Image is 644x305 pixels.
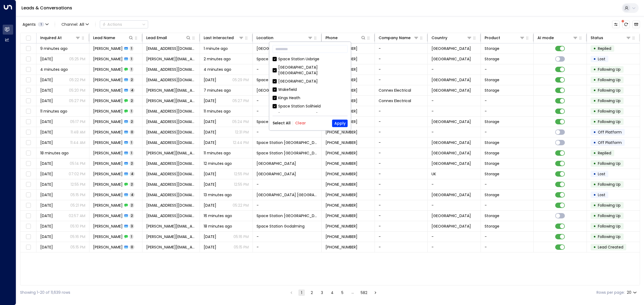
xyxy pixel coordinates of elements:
[273,65,348,76] div: [GEOGRAPHIC_DATA] [GEOGRAPHIC_DATA]
[253,179,322,189] td: -
[204,161,232,166] span: 12 minutes ago
[253,64,322,75] td: -
[257,35,313,41] div: Location
[204,35,234,41] div: Last Interacted
[325,171,357,177] span: +447438729221
[146,150,196,156] span: emmalou.wray8@gmail.com
[130,161,134,166] span: 2
[40,192,53,198] span: Aug 31, 2025
[593,148,596,158] div: •
[25,181,32,188] span: Toggle select row
[273,87,348,92] div: Wakefield
[485,140,499,145] span: Storage
[481,179,534,189] td: -
[325,150,357,156] span: +447817527973
[71,129,85,135] p: 11:48 AM
[93,35,115,41] div: Lead Name
[70,140,85,145] p: 11:44 AM
[204,140,216,145] span: Sep 05, 2025
[232,98,249,103] p: 05:27 PM
[325,182,357,187] span: +447438729221
[598,192,605,198] span: Lost
[146,161,196,166] span: noorbhandall11sep@gmail.com
[360,289,368,296] button: Go to page 582
[375,54,428,64] td: -
[257,192,318,198] span: Space Station Shrewsbury
[431,171,436,177] span: UK
[428,96,481,106] td: -
[325,203,357,208] span: +447496239681
[130,140,133,145] span: 1
[278,56,319,62] div: Space Station Uxbrige
[257,161,296,166] span: Space Station Slough
[278,95,300,101] div: Kings Heath
[257,150,318,156] span: Space Station Wakefield
[257,56,305,62] span: Space Station Godalming
[379,98,411,103] span: Connex Electrical
[204,88,231,93] span: 7 minutes ago
[93,109,123,114] span: Sarah Mcleary
[253,200,322,210] td: -
[375,242,428,252] td: -
[70,192,85,198] p: 05:15 PM
[253,127,322,137] td: -
[593,169,596,178] div: •
[257,46,318,51] span: Space Station Uxbridge
[431,140,471,145] span: United Kingdom
[428,242,481,252] td: -
[257,77,318,83] span: Space Station Solihull
[130,98,134,103] span: 2
[130,182,134,187] span: 2
[485,35,525,41] div: Product
[204,56,231,62] span: 2 minutes ago
[204,192,232,198] span: 13 minutes ago
[593,117,596,126] div: •
[25,202,32,209] span: Toggle select row
[428,179,481,189] td: -
[93,213,123,218] span: Maddy Holland
[25,118,32,125] span: Toggle select row
[40,109,67,114] span: 11 minutes ago
[93,67,123,72] span: Richard Askey
[379,35,411,41] div: Company Name
[146,35,191,41] div: Lead Email
[146,88,196,93] span: michael@connex-electrical.co.uk
[485,77,499,83] span: Storage
[593,138,596,147] div: •
[375,190,428,200] td: -
[273,121,291,125] button: Select All
[204,109,231,114] span: 11 minutes ago
[93,161,123,166] span: Bhupinderjit Singh
[70,203,85,208] p: 05:21 PM
[257,140,318,145] span: Space Station Wakefield
[232,77,249,83] p: 05:29 PM
[593,159,596,168] div: •
[295,121,306,125] button: Clear
[431,192,471,198] span: United Kingdom
[598,119,621,124] span: Following Up
[485,35,500,41] div: Product
[612,21,620,28] button: Customize
[204,171,216,177] span: Jul 29, 2025
[59,21,91,28] span: Channel:
[146,129,196,135] span: smcleary499@gmail.com
[130,130,134,134] span: 0
[40,98,53,103] span: Sep 03, 2025
[204,182,216,187] span: Jul 26, 2025
[130,119,134,124] span: 2
[593,211,596,220] div: •
[25,35,32,42] span: Toggle select all
[69,77,85,83] p: 05:22 PM
[257,119,318,124] span: Space Station Wakefield
[325,192,357,198] span: +447496239681
[598,182,621,187] span: Following Up
[93,35,133,41] div: Lead Name
[481,127,534,137] td: -
[146,77,196,83] span: richardaskey@gmail.com
[25,139,32,146] span: Toggle select row
[25,129,32,136] span: Toggle select row
[146,67,196,72] span: richardaskey@gmail.com
[40,150,69,156] span: 18 minutes ago
[204,98,216,103] span: Sep 07, 2025
[481,200,534,210] td: -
